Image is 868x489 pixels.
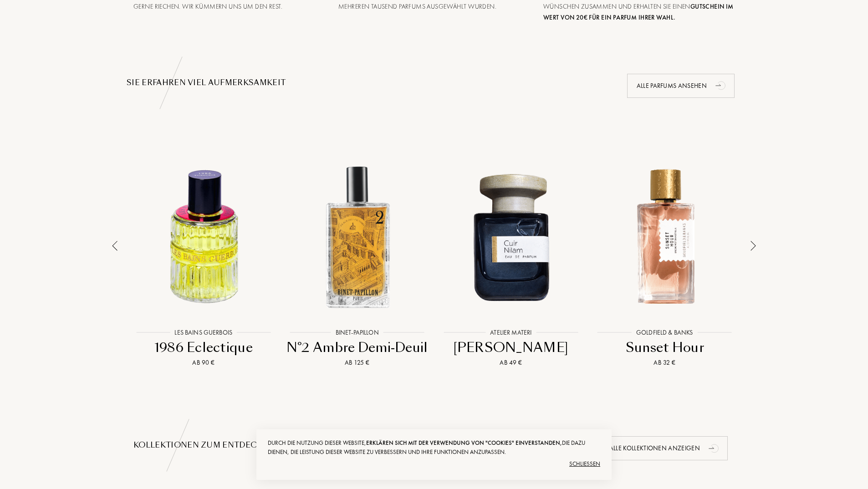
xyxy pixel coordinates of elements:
[283,358,432,367] div: Ab 125 €
[632,328,697,337] div: Goldfield & Banks
[712,76,730,94] div: animation
[600,436,728,460] div: Alle Kollektionen anzeigen
[485,328,536,337] div: Atelier Materi
[434,143,588,367] a: Cuir Nilam Atelier MateriAtelier Materi[PERSON_NAME]Ab 49 €
[751,241,756,251] img: arrow_thin.png
[366,439,562,447] span: erklären sich mit der Verwendung von "Cookies" einverstanden,
[593,436,735,460] a: Alle Kollektionen anzeigenanimation
[590,339,740,357] div: Sunset Hour
[620,74,741,98] a: Alle Parfums ansehenanimation
[590,358,740,367] div: Ab 32 €
[133,440,735,451] div: Kollektionen zum Entdecken
[127,143,281,367] a: 1986 Eclectique Les Bains GuerboisLes Bains Guerbois1986 EclectiqueAb 90 €
[436,358,586,367] div: Ab 49 €
[268,457,600,471] div: Schließen
[627,74,735,98] div: Alle Parfums ansehen
[127,77,741,88] div: SIE ERFAHREN VIEL AUFMERKSAMKEIT
[283,339,432,357] div: N°2 Ambre Demi-Deuil
[281,143,434,367] a: N°2 Ambre Demi-Deuil Binet-PapillonBinet-PapillonN°2 Ambre Demi-DeuilAb 125 €
[436,339,586,357] div: [PERSON_NAME]
[129,339,278,357] div: 1986 Eclectique
[331,328,383,337] div: Binet-Papillon
[129,358,278,367] div: Ab 90 €
[170,328,237,337] div: Les Bains Guerbois
[588,143,742,367] a: Sunset Hour Goldfield & BanksGoldfield & BanksSunset HourAb 32 €
[112,241,117,251] img: arrow_thin_left.png
[268,438,600,457] div: Durch die Nutzung dieser Website, die dazu dienen, die Leistung dieser Website zu verbessern und ...
[705,439,724,457] div: animation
